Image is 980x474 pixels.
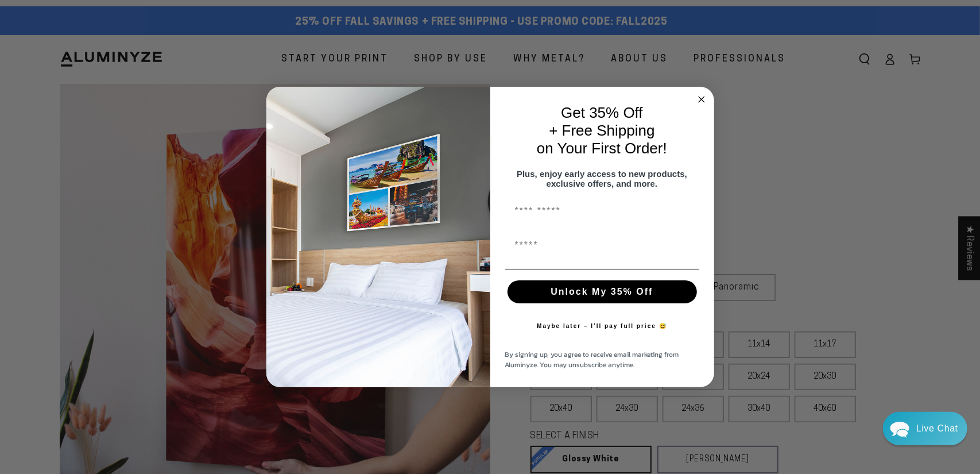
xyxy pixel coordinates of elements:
[549,122,654,139] span: + Free Shipping
[531,315,673,338] button: Maybe later – I’ll pay full price 😅
[695,93,708,106] button: Close dialog
[517,169,687,188] span: Plus, enjoy early access to new products, exclusive offers, and more.
[561,104,643,121] span: Get 35% Off
[916,412,958,445] div: Contact Us Directly
[505,349,679,370] span: By signing up, you agree to receive email marketing from Aluminyze. You may unsubscribe anytime.
[508,280,697,303] button: Unlock My 35% Off
[537,140,667,157] span: on Your First Order!
[266,87,490,388] img: 728e4f65-7e6c-44e2-b7d1-0292a396982f.jpeg
[883,412,967,445] div: Chat widget toggle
